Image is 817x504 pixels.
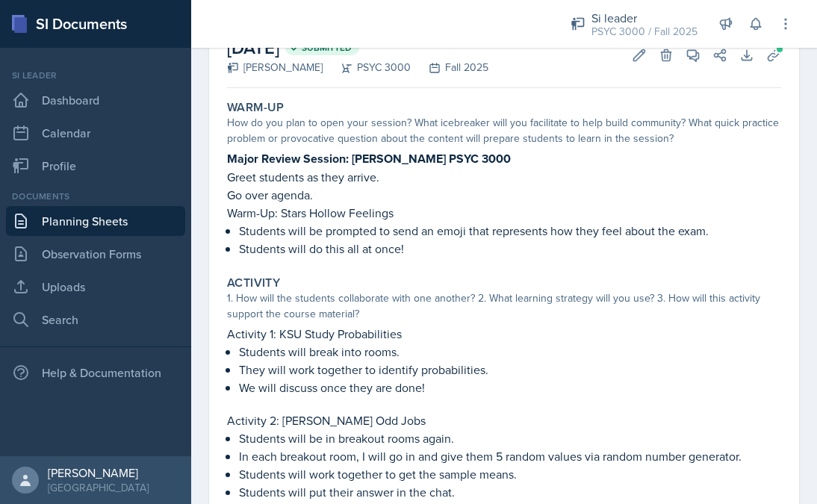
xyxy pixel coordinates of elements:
[227,276,280,290] label: Activity
[227,115,781,146] div: How do you plan to open your session? What icebreaker will you facilitate to help build community...
[411,60,488,75] div: Fall 2025
[6,239,185,269] a: Observation Forms
[227,411,781,429] p: Activity 2: [PERSON_NAME] Odd Jobs
[227,60,323,75] div: [PERSON_NAME]
[227,204,781,222] p: Warm-Up: Stars Hollow Feelings
[6,69,185,82] div: Si leader
[239,447,781,465] p: In each breakout room, I will go in and give them 5 random values via random number generator.
[6,358,185,388] div: Help & Documentation
[227,150,511,167] strong: Major Review Session: [PERSON_NAME] PSYC 3000
[6,206,185,236] a: Planning Sheets
[6,118,185,148] a: Calendar
[239,240,781,258] p: Students will do this all at once!
[239,222,781,240] p: Students will be prompted to send an emoji that represents how they feel about the exam.
[239,483,781,501] p: Students will put their answer in the chat.
[6,190,185,203] div: Documents
[227,186,781,204] p: Go over agenda.
[227,34,488,61] h2: [DATE]
[227,100,285,115] label: Warm-Up
[6,272,185,302] a: Uploads
[6,85,185,115] a: Dashboard
[227,168,781,186] p: Greet students as they arrive.
[239,379,781,396] p: We will discuss once they are done!
[591,24,698,40] div: PSYC 3000 / Fall 2025
[323,60,411,75] div: PSYC 3000
[48,480,149,495] div: [GEOGRAPHIC_DATA]
[239,361,781,379] p: They will work together to identify probabilities.
[302,42,352,54] span: Submitted
[591,9,698,27] div: Si leader
[239,465,781,483] p: Students will work together to get the sample means.
[48,465,149,480] div: [PERSON_NAME]
[227,325,781,343] p: Activity 1: KSU Study Probabilities
[239,343,781,361] p: Students will break into rooms.
[6,151,185,181] a: Profile
[227,290,781,322] div: 1. How will the students collaborate with one another? 2. What learning strategy will you use? 3....
[239,429,781,447] p: Students will be in breakout rooms again.
[6,305,185,335] a: Search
